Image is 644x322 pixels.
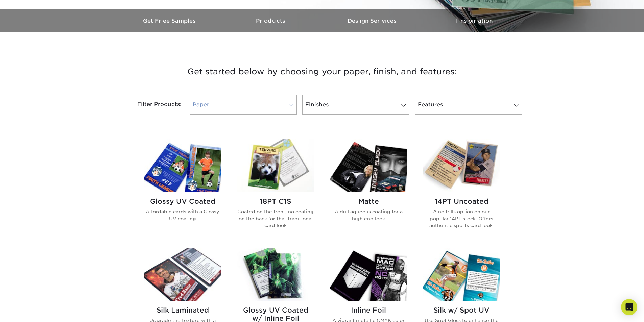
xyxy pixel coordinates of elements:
p: Coated on the front, no coating on the back for that traditional card look [237,208,314,229]
h2: Glossy UV Coated [144,197,221,205]
img: Inline Foil Trading Cards [330,248,407,301]
a: Inspiration [424,9,525,32]
h3: Products [221,18,322,24]
img: Silk w/ Spot UV Trading Cards [423,248,500,301]
img: Matte Trading Cards [330,139,407,192]
img: 18PT C1S Trading Cards [237,139,314,192]
h2: 14PT Uncoated [423,197,500,205]
h3: Get started below by choosing your paper, finish, and features: [124,56,520,87]
h3: Get Free Samples [119,18,221,24]
div: Filter Products: [119,95,187,115]
div: Open Intercom Messenger [621,299,637,315]
img: Glossy UV Coated Trading Cards [144,139,221,192]
h3: Inspiration [424,18,525,24]
p: A no frills option on our popular 14PT stock. Offers authentic sports card look. [423,208,500,229]
a: Get Free Samples [119,9,221,32]
h2: Matte [330,197,407,205]
a: Matte Trading Cards Matte A dull aqueous coating for a high end look [330,139,407,240]
h2: Silk Laminated [144,306,221,314]
a: 18PT C1S Trading Cards 18PT C1S Coated on the front, no coating on the back for that traditional ... [237,139,314,240]
a: Glossy UV Coated Trading Cards Glossy UV Coated Affordable cards with a Glossy UV coating [144,139,221,240]
img: Silk Laminated Trading Cards [144,248,221,301]
h3: Design Services [322,18,424,24]
a: Products [221,9,322,32]
a: Finishes [302,95,409,115]
a: Features [415,95,522,115]
h2: 18PT C1S [237,197,314,205]
p: A dull aqueous coating for a high end look [330,208,407,222]
h2: Silk w/ Spot UV [423,306,500,314]
img: Glossy UV Coated w/ Inline Foil Trading Cards [237,248,314,301]
img: 14PT Uncoated Trading Cards [423,139,500,192]
a: Design Services [322,9,424,32]
p: Affordable cards with a Glossy UV coating [144,208,221,222]
a: 14PT Uncoated Trading Cards 14PT Uncoated A no frills option on our popular 14PT stock. Offers au... [423,139,500,240]
a: Paper [190,95,297,115]
h2: Inline Foil [330,306,407,314]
